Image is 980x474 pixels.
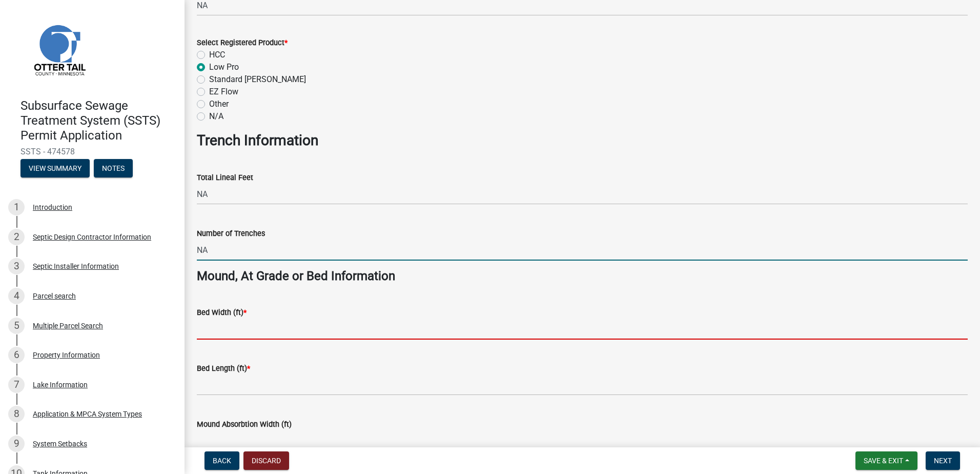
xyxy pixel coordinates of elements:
label: HCC [209,49,225,61]
label: Total Lineal Feet [197,174,253,182]
span: Back [213,457,231,465]
div: 1 [8,199,25,215]
label: N/A [209,110,223,123]
label: Bed Length (ft) [197,365,250,372]
div: Multiple Parcel Search [33,322,103,329]
div: 7 [8,377,25,393]
span: Next [934,457,952,465]
button: Next [926,451,960,470]
h4: Subsurface Sewage Treatment System (SSTS) Permit Application [21,98,176,143]
div: Parcel search [33,292,76,300]
div: Septic Installer Information [33,263,119,270]
button: Discard [243,451,289,470]
div: System Setbacks [33,440,87,447]
label: EZ Flow [209,86,238,98]
button: Save & Exit [855,451,917,470]
label: Other [209,98,229,110]
div: Application & MPCA System Types [33,410,142,418]
label: Mound Absorbtion Width (ft) [197,421,292,428]
button: Back [205,451,239,470]
span: SSTS - 474578 [21,147,164,156]
div: 4 [8,288,25,304]
label: Select Registered Product [197,39,288,47]
div: 5 [8,318,25,334]
label: Standard [PERSON_NAME] [209,73,306,86]
div: 8 [8,406,25,422]
button: Notes [94,159,133,177]
span: Save & Exit [864,457,903,465]
div: Introduction [33,204,72,211]
strong: Trench Information [197,132,318,149]
div: 9 [8,436,25,452]
div: 3 [8,258,25,274]
div: Septic Design Contractor Information [33,233,151,241]
strong: Mound, At Grade or Bed Information [197,269,395,283]
div: 6 [8,347,25,363]
wm-modal-confirm: Summary [21,165,90,173]
label: Low Pro [209,61,239,73]
button: View Summary [21,159,90,177]
img: Otter Tail County, Minnesota [21,11,97,88]
label: Bed Width (ft) [197,309,247,317]
label: Number of Trenches [197,230,265,238]
wm-modal-confirm: Notes [94,165,133,173]
div: Lake Information [33,381,88,388]
div: 2 [8,229,25,245]
div: Property Information [33,351,100,359]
